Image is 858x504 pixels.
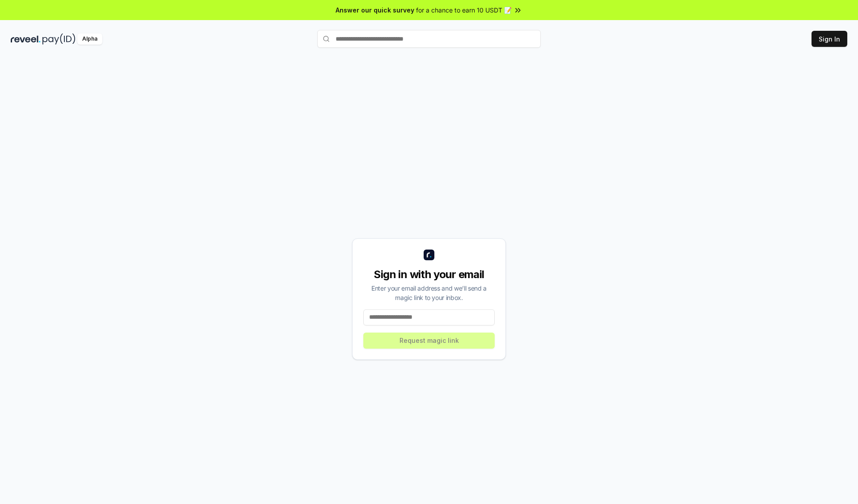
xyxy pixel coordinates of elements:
img: logo_small [424,250,434,260]
img: pay_id [42,33,76,45]
div: Alpha [77,33,102,45]
button: Sign In [812,31,847,47]
div: Sign in with your email [363,267,495,282]
img: reveel_dark [11,33,41,45]
span: Answer our quick survey [336,5,414,15]
span: for a chance to earn 10 USDT 📝 [416,5,512,15]
div: Enter your email address and we’ll send a magic link to your inbox. [363,283,495,302]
